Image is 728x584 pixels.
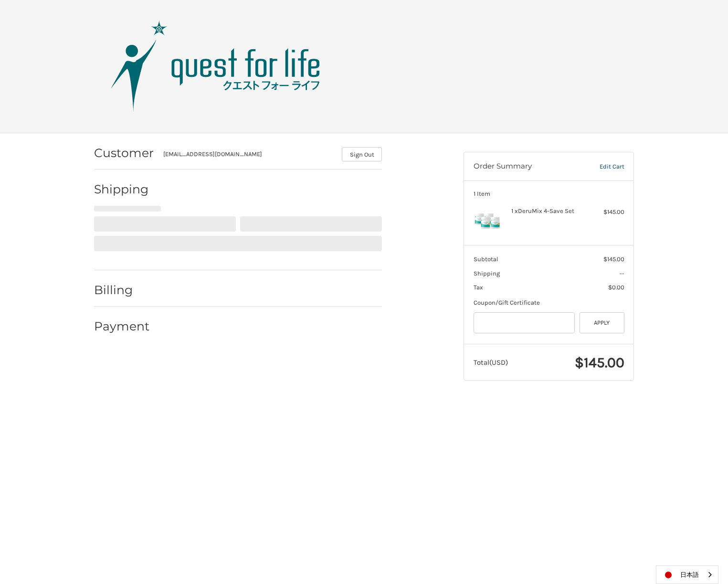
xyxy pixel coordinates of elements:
img: クエスト・グループ [96,19,335,114]
div: [EMAIL_ADDRESS][DOMAIN_NAME] [163,149,333,161]
div: Language [656,565,718,584]
h3: 1 Item [474,190,624,198]
h3: Order Summary [474,162,580,171]
h4: 1 x DeruMix 4-Save Set [511,207,584,215]
div: Coupon/Gift Certificate [474,298,624,308]
span: $145.00 [575,354,624,371]
div: $145.00 [587,207,624,217]
span: -- [620,270,624,277]
button: Sign Out [342,147,382,161]
span: Shipping [474,270,500,277]
input: Gift Certificate or Coupon Code [474,312,575,334]
span: Total (USD) [474,358,508,367]
span: $0.00 [608,284,624,291]
a: Edit Cart [579,162,624,171]
h2: Payment [94,319,150,334]
span: $145.00 [603,255,624,263]
h2: Customer [94,146,154,160]
span: Tax [474,284,483,291]
h2: Shipping [94,182,150,197]
h2: Billing [94,283,150,297]
span: Subtotal [474,255,498,263]
a: 日本語 [656,566,718,584]
button: Apply [580,312,624,334]
aside: Language selected: 日本語 [656,565,718,584]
